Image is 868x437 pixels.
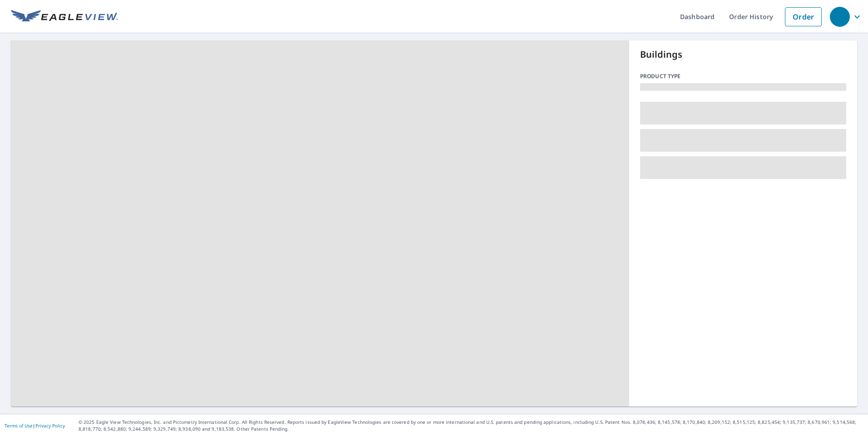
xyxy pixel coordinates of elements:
p: Product type [640,72,846,80]
a: Order [785,7,822,26]
img: EV Logo [11,10,118,24]
a: Privacy Policy [35,422,65,429]
p: Buildings [640,48,846,61]
a: Terms of Use [5,422,33,429]
p: | [5,423,65,428]
p: © 2025 Eagle View Technologies, Inc. and Pictometry International Corp. All Rights Reserved. Repo... [79,419,863,432]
